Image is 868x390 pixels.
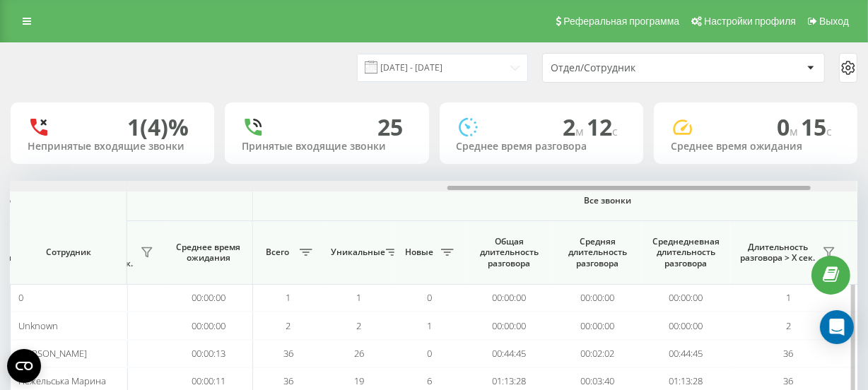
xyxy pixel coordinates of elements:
span: 12 [587,112,618,142]
span: Нежельська Марина [18,374,106,387]
td: 00:00:00 [465,284,553,312]
span: м [790,124,801,139]
td: 00:00:00 [642,284,730,312]
div: 25 [378,114,404,141]
span: 2 [786,319,791,332]
span: 6 [428,374,433,387]
span: 26 [354,347,364,360]
td: 00:02:02 [553,340,642,367]
span: м [575,124,587,139]
span: 36 [784,347,794,360]
span: Всего [260,247,295,258]
span: [PERSON_NAME] [18,347,87,360]
td: 00:00:00 [553,312,642,339]
td: 00:00:00 [165,284,253,312]
span: 1 [286,291,291,304]
span: 0 [428,347,433,360]
span: 1 [357,291,362,304]
span: 36 [784,374,794,387]
span: Реферальная программа [563,16,679,27]
td: 00:44:45 [465,340,553,367]
span: Средняя длительность разговора [564,236,631,269]
div: Open Intercom Messenger [820,310,854,344]
span: 0 [777,112,801,142]
span: 0 [428,291,433,304]
td: 00:00:00 [553,284,642,312]
td: 00:00:00 [465,312,553,339]
div: Непринятые входящие звонки [28,141,197,153]
span: Новые [401,247,437,258]
span: 19 [354,374,364,387]
div: Принятые входящие звонки [242,141,411,153]
span: Сотрудник [23,247,115,258]
span: 2 [286,319,291,332]
span: 15 [801,112,832,142]
td: 00:00:13 [165,340,253,367]
span: Настройки профиля [704,16,796,27]
div: Отдел/Сотрудник [551,62,720,74]
span: c [612,124,618,139]
span: Выход [819,16,849,27]
span: Уникальные [331,247,382,258]
span: 2 [357,319,362,332]
div: 1 (4)% [127,114,189,141]
td: 00:00:00 [165,312,253,339]
td: 00:00:00 [642,312,730,339]
span: Среднедневная длительность разговора [652,236,720,269]
span: 0 [18,291,23,304]
span: Unknown [18,319,58,332]
td: 00:44:45 [642,340,730,367]
span: Среднее время ожидания [175,242,242,264]
span: 36 [283,347,293,360]
span: Общая длительность разговора [476,236,543,269]
span: c [826,124,832,139]
span: 36 [283,374,293,387]
button: Open CMP widget [7,349,41,383]
div: Среднее время разговора [457,141,626,153]
span: Длительность разговора > Х сек. [737,242,819,264]
span: 1 [786,291,791,304]
span: 2 [563,112,587,142]
span: 1 [428,319,433,332]
div: Среднее время ожидания [671,141,840,153]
